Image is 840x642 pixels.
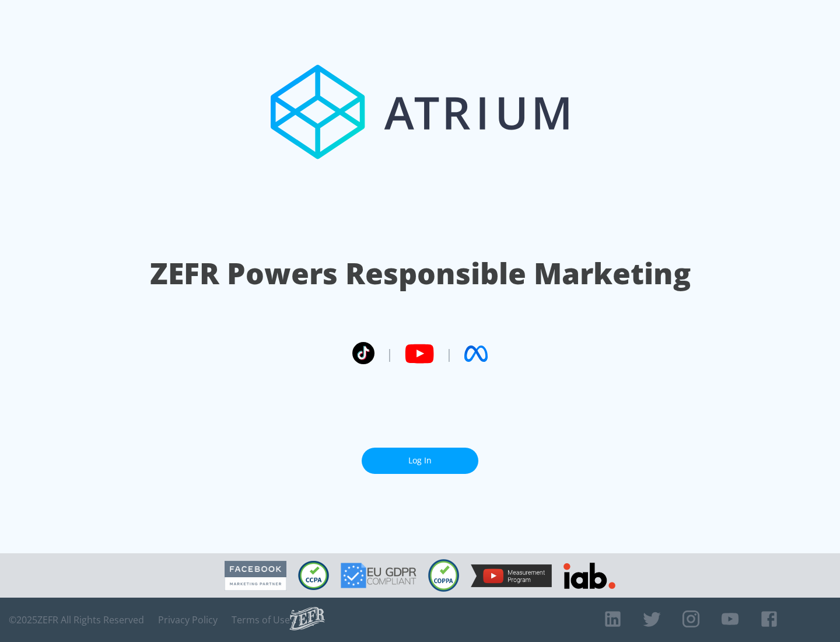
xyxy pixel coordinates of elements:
span: | [386,345,393,362]
h1: ZEFR Powers Responsible Marketing [150,253,691,294]
img: GDPR Compliant [341,563,416,588]
img: IAB [563,563,615,589]
img: YouTube Measurement Program [471,564,552,587]
a: Terms of Use [232,614,290,626]
img: COPPA Compliant [428,559,459,592]
a: Privacy Policy [158,614,218,626]
img: CCPA Compliant [298,561,329,590]
a: Log In [362,448,478,474]
img: Facebook Marketing Partner [225,561,286,591]
span: | [446,345,453,362]
span: © 2025 ZEFR All Rights Reserved [9,614,144,626]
